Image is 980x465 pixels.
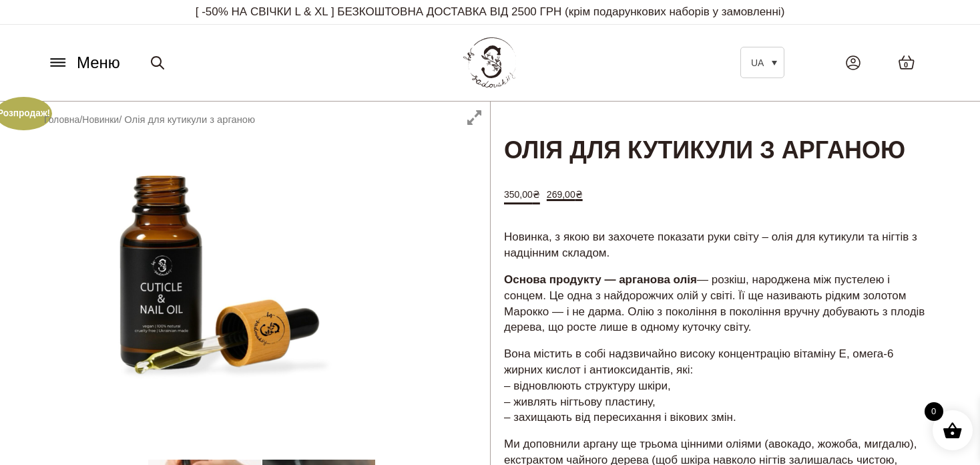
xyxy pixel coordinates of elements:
button: Меню [43,50,124,75]
a: 0 [885,41,929,84]
span: UA [751,57,764,68]
img: BY SADOVSKIY [463,37,517,88]
a: UA [740,47,784,78]
nav: Breadcrumb [44,112,255,127]
span: Меню [77,51,120,75]
h1: Олія для кутикули з арганою [491,102,947,168]
a: Новинки [82,114,119,125]
bdi: 269,00 [547,189,583,200]
a: Головна [44,114,79,125]
p: Новинка, з якою ви захочете показати руки світу – олія для кутикули та нігтів з надцінним складом. [504,229,933,261]
p: — розкіш, народжена між пустелею і сонцем. Це одна з найдорожчих олій у світі. Її ще називають рі... [504,272,933,335]
span: ₴ [533,189,540,200]
p: Вона містить в собі надзвичайно високу концентрацію вітаміну E, омега-6 жирних кислот і антиоксид... [504,346,933,426]
bdi: 350,00 [504,189,540,200]
span: 0 [925,402,943,421]
strong: Основа продукту — арганова олія [504,273,697,286]
span: ₴ [575,189,583,200]
span: 0 [904,59,908,71]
